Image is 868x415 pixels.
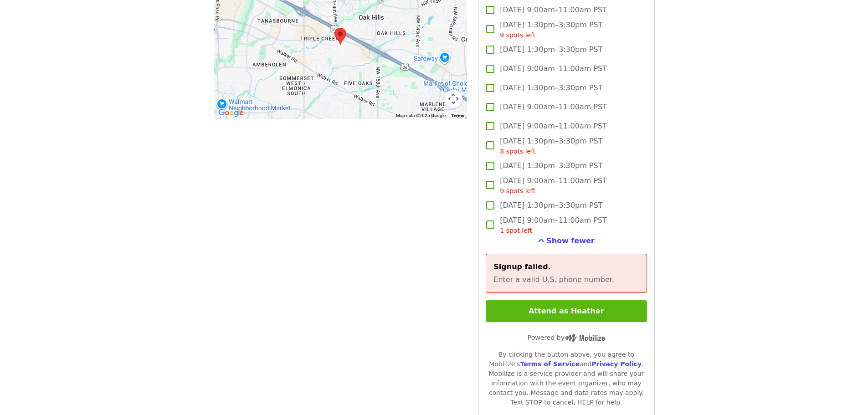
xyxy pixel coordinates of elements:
[500,63,607,74] span: [DATE] 9:00am–11:00am PST
[520,360,580,368] a: Terms of Service
[486,300,647,322] button: Attend as Heather
[500,44,602,55] span: [DATE] 1:30pm–3:30pm PST
[493,274,639,285] p: Enter a valid U.S. phone number.
[538,236,595,246] button: See more timeslots
[500,175,607,196] span: [DATE] 9:00am–11:00am PST
[500,5,607,15] span: [DATE] 9:00am–11:00am PST
[500,215,607,236] span: [DATE] 9:00am–11:00am PST
[500,82,602,93] span: [DATE] 1:30pm–3:30pm PST
[591,360,642,368] a: Privacy Policy
[486,350,647,407] div: By clicking the button above, you agree to Mobilize's and . Mobilize is a service provider and wi...
[500,187,535,195] span: 9 spots left
[451,113,464,118] a: Terms (opens in new tab)
[565,334,605,342] img: Powered by Mobilize
[500,20,602,40] span: [DATE] 1:30pm–3:30pm PST
[500,136,602,156] span: [DATE] 1:30pm–3:30pm PST
[500,160,602,171] span: [DATE] 1:30pm–3:30pm PST
[500,200,602,211] span: [DATE] 1:30pm–3:30pm PST
[500,148,535,155] span: 8 spots left
[396,113,446,118] span: Map data ©2025 Google
[546,236,595,245] span: Show fewer
[493,262,550,271] span: Signup failed.
[528,334,605,341] span: Powered by
[216,107,246,119] a: Open this area in Google Maps (opens a new window)
[500,102,607,113] span: [DATE] 9:00am–11:00am PST
[444,90,462,108] button: Map camera controls
[216,107,246,119] img: Google
[500,31,535,39] span: 9 spots left
[500,121,607,132] span: [DATE] 9:00am–11:00am PST
[500,227,532,234] span: 1 spot left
